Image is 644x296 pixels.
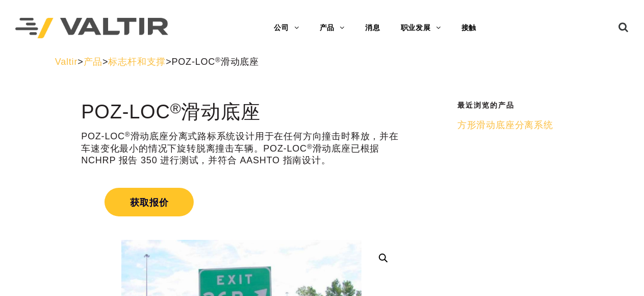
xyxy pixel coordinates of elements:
[166,57,171,67] font: >
[108,57,166,67] a: 标志杆和支撑
[15,18,168,39] img: 瓦尔提尔
[84,57,103,67] a: 产品
[81,131,399,153] font: 滑动底座分离式路标系统设计用于在任何方向撞击时释放，并在车速变化最小的情况下旋转脱离撞击车辆。POZ-LOC
[461,23,477,32] font: 接触
[310,18,355,38] a: 产品
[78,57,83,67] font: >
[81,101,170,122] font: POZ-LOC
[172,57,216,67] font: POZ-LOC
[215,56,221,64] font: ®
[125,131,131,138] font: ®
[221,57,259,67] font: 滑动底座
[451,18,487,38] a: 接触
[457,120,553,130] font: 方形滑动底座分离系统
[320,23,335,32] font: 产品
[182,101,261,122] font: 滑动底座
[307,143,313,151] font: ®
[102,57,108,67] font: >
[457,119,583,131] a: 方形滑动底座分离系统
[81,131,125,141] font: POZ-LOC
[391,18,451,38] a: 职业发展
[401,23,431,32] font: 职业发展
[130,198,168,208] font: 获取报价
[365,23,380,32] font: 消息
[355,18,391,38] a: 消息
[55,57,78,67] a: Valtir
[457,101,514,109] font: 最近浏览的产品
[81,176,402,229] a: 获取报价
[170,100,182,116] font: ®
[264,18,309,38] a: 公司
[274,23,289,32] font: 公司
